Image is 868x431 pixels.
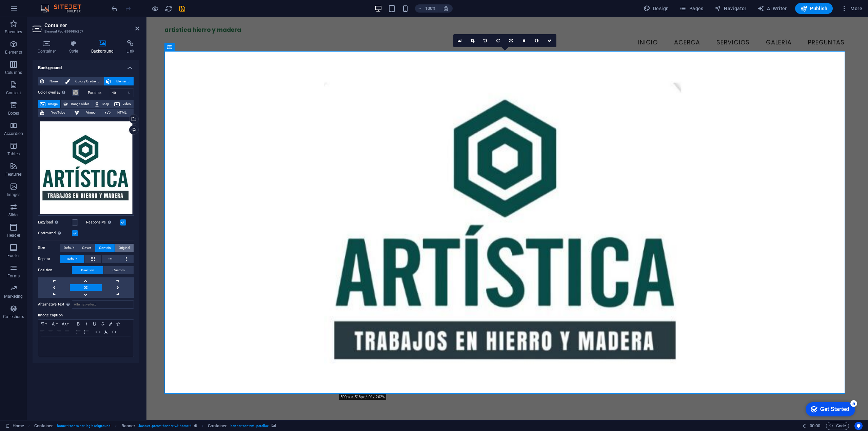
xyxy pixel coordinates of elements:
[38,120,134,216] div: ImagendeWhatsApp2025-09-02alas15.58.30_a7cd9252-7n5xRsROHCHrqyHWzWSCOQ.jpg
[38,89,72,97] label: Color overlay
[38,300,72,309] label: Alternative text
[92,100,112,108] button: Map
[5,50,22,55] p: Elements
[165,5,173,13] i: Reload page
[757,5,787,12] span: AI Writer
[7,192,21,197] p: Images
[95,244,115,252] button: Contain
[466,34,479,47] a: Crop mode
[102,328,110,336] button: Clear Formatting
[641,3,672,14] button: Design
[33,40,64,54] h4: Container
[194,424,197,428] i: This element is a customizable preset
[61,100,92,108] button: Image slider
[119,244,130,252] span: Original
[56,422,111,430] span: . home-4-container .bg-background
[854,422,863,430] button: Usercentrics
[81,109,100,117] span: Vimeo
[81,266,94,274] span: Direction
[38,320,49,328] button: Paragraph Format
[91,320,99,328] button: Underline (Ctrl+U)
[755,3,790,14] button: AI Writer
[103,109,134,117] button: HTML
[94,328,102,336] button: Insert Link
[272,424,276,428] i: This element contains a background
[5,70,22,75] p: Columns
[7,233,20,238] p: Header
[38,109,72,117] button: YouTube
[505,34,518,47] a: Change orientation
[4,131,23,136] p: Accordion
[6,90,21,96] p: Content
[518,34,531,47] a: Blur
[826,422,849,430] button: Code
[8,111,19,116] p: Boxes
[38,229,72,237] label: Optimized
[38,255,60,263] label: Repeat
[86,40,122,54] h4: Background
[64,40,86,54] h4: Style
[112,100,134,108] button: Video
[49,320,60,328] button: Font Family
[641,3,672,14] div: Design (Ctrl+Alt+Y)
[644,5,669,12] span: Design
[46,77,61,85] span: None
[5,29,22,35] p: Favorites
[38,328,46,336] button: Align Left
[795,3,833,14] button: Publish
[34,422,53,430] span: Click to select. Double-click to edit
[110,4,118,13] button: undo
[479,34,492,47] a: Rotate left 90°
[46,109,70,117] span: YouTube
[102,100,110,108] span: Map
[20,7,49,14] div: Get Started
[425,4,436,13] h6: 100%
[801,5,827,12] span: Publish
[814,423,815,428] span: :
[44,22,139,28] h2: Container
[230,422,269,430] span: . banner-content .parallax
[810,422,820,430] span: 00 00
[38,311,134,319] label: Image caption
[4,294,23,299] p: Marketing
[114,320,122,328] button: Icons
[124,89,134,97] div: %
[803,422,821,430] h6: Session time
[151,4,159,13] button: Click here to leave preview mode and continue editing
[74,320,82,328] button: Bold (Ctrl+B)
[178,4,186,13] button: save
[443,5,449,12] i: On resize automatically adjust zoom level to fit chosen device.
[208,422,227,430] span: Click to select. Double-click to edit
[714,5,747,12] span: Navigator
[138,422,192,430] span: . banner .preset-banner-v3-home-4
[63,328,71,336] button: Align Justify
[712,3,749,14] button: Navigator
[74,328,82,336] button: Unordered List
[72,109,102,117] button: Vimeo
[103,266,134,274] button: Custom
[5,172,22,177] p: Features
[72,300,134,309] input: Alternative text...
[33,60,139,72] h4: Background
[7,273,20,279] p: Forms
[677,3,706,14] button: Pages
[39,4,90,13] img: Editor Logo
[115,244,134,252] button: Original
[122,100,132,108] span: Video
[72,266,103,274] button: Direction
[60,244,78,252] button: Default
[8,212,19,218] p: Slider
[415,4,439,13] button: 100%
[46,328,55,336] button: Align Center
[5,3,55,18] div: Get Started 5 items remaining, 0% complete
[50,1,57,8] div: 5
[110,328,118,336] button: HTML
[70,100,90,108] span: Image slider
[113,77,132,85] span: Element
[82,320,91,328] button: Italic (Ctrl+I)
[3,314,24,319] p: Collections
[86,218,120,227] label: Responsive
[121,422,136,430] span: Click to select. Double-click to edit
[5,422,24,430] a: Click to cancel selection. Double-click to open Pages
[841,5,862,12] span: More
